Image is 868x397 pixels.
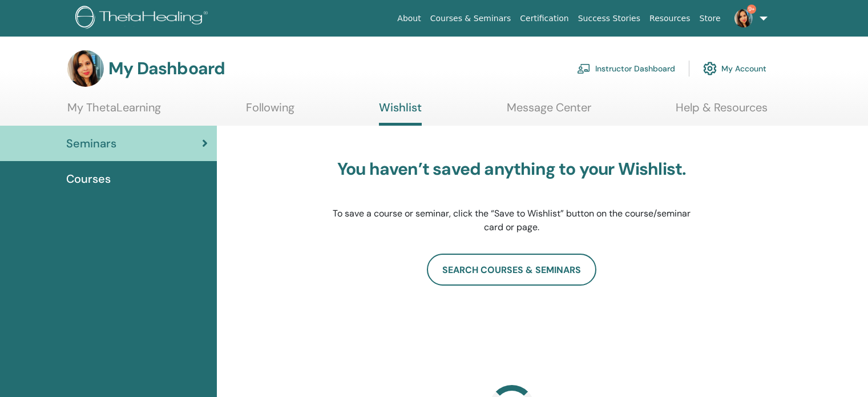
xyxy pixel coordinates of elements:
[574,8,645,29] a: Success Stories
[695,8,725,29] a: Store
[246,101,294,123] a: Following
[676,101,768,123] a: Help & Resources
[734,9,753,27] img: default.jpg
[332,159,692,179] h3: You haven’t saved anything to your Wishlist.
[108,58,225,79] h3: My Dashboard
[332,207,692,234] p: To save a course or seminar, click the “Save to Wishlist” button on the course/seminar card or page.
[515,8,573,29] a: Certification
[645,8,695,29] a: Resources
[703,59,717,78] img: cog.svg
[747,5,756,14] span: 9+
[426,8,516,29] a: Courses & Seminars
[379,101,422,126] a: Wishlist
[66,170,111,187] span: Courses
[703,56,766,81] a: My Account
[393,8,425,29] a: About
[577,56,675,81] a: Instructor Dashboard
[75,6,212,31] img: logo.png
[427,254,596,286] a: search courses & seminars
[66,135,116,152] span: Seminars
[577,63,591,74] img: chalkboard-teacher.svg
[507,101,591,123] a: Message Center
[67,101,161,123] a: My ThetaLearning
[67,50,104,87] img: default.jpg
